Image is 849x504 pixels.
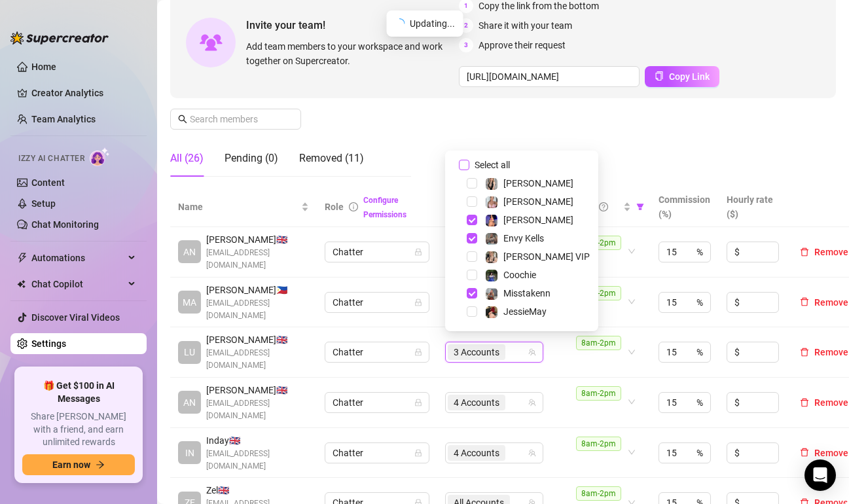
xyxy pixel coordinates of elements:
[576,386,621,401] span: 8am-2pm
[393,18,405,29] span: loading
[528,399,536,406] span: team
[486,233,497,245] img: Envy Kells
[503,233,544,243] span: Envy Kells
[800,297,809,306] span: delete
[479,38,566,52] span: Approve their request
[503,178,573,189] span: [PERSON_NAME]
[814,448,848,458] span: Remove
[454,446,499,460] span: 4 Accounts
[31,82,136,103] a: Creator Analytics
[246,17,459,33] span: Invite your team!
[31,219,99,230] a: Chat Monitoring
[31,338,66,349] a: Settings
[22,454,135,475] button: Earn nowarrow-right
[333,242,422,262] span: Chatter
[190,112,283,126] input: Search members
[325,202,344,212] span: Role
[206,347,309,372] span: [EMAIL_ADDRESS][DOMAIN_NAME]
[636,203,644,211] span: filter
[363,196,406,219] a: Configure Permissions
[183,245,196,259] span: AN
[31,312,120,323] a: Discover Viral Videos
[814,347,848,357] span: Remove
[467,196,477,207] span: Select tree node
[655,71,664,81] span: copy
[414,298,422,306] span: lock
[333,342,422,362] span: Chatter
[576,486,621,501] span: 8am-2pm
[299,151,364,166] div: Removed (11)
[503,215,573,225] span: [PERSON_NAME]
[10,31,109,45] img: logo-BBDzfeDw.svg
[486,215,497,226] img: Chyna
[414,248,422,256] span: lock
[486,270,497,281] img: Coochie
[467,251,477,262] span: Select tree node
[800,398,809,407] span: delete
[31,247,124,268] span: Automations
[170,151,204,166] div: All (26)
[178,115,187,124] span: search
[454,395,499,410] span: 4 Accounts
[634,197,647,217] span: filter
[17,253,27,263] span: thunderbolt
[206,247,309,272] span: [EMAIL_ADDRESS][DOMAIN_NAME]
[448,395,505,410] span: 4 Accounts
[22,410,135,449] span: Share [PERSON_NAME] with a friend, and earn unlimited rewards
[486,196,497,208] img: Lana
[528,449,536,457] span: team
[576,286,621,300] span: 8am-2pm
[804,459,836,491] div: Open Intercom Messenger
[814,297,848,308] span: Remove
[206,297,309,322] span: [EMAIL_ADDRESS][DOMAIN_NAME]
[414,449,422,457] span: lock
[414,348,422,356] span: lock
[206,283,309,297] span: [PERSON_NAME] 🇵🇭
[576,336,621,350] span: 8am-2pm
[183,295,196,310] span: MA
[184,345,195,359] span: LU
[459,18,473,33] span: 2
[503,288,551,298] span: Misstakenn
[18,153,84,165] span: Izzy AI Chatter
[448,344,505,360] span: 3 Accounts
[333,293,422,312] span: Chatter
[206,397,309,422] span: [EMAIL_ADDRESS][DOMAIN_NAME]
[454,345,499,359] span: 3 Accounts
[31,114,96,124] a: Team Analytics
[528,348,536,356] span: team
[486,251,497,263] img: Marie VIP
[486,288,497,300] img: Misstakenn
[469,158,515,172] span: Select all
[479,18,572,33] span: Share it with your team
[31,274,124,295] span: Chat Copilot
[467,233,477,243] span: Select tree node
[246,39,454,68] span: Add team members to your workspace and work together on Supercreator.
[448,445,505,461] span: 4 Accounts
[814,247,848,257] span: Remove
[576,236,621,250] span: 8am-2pm
[467,270,477,280] span: Select tree node
[467,215,477,225] span: Select tree node
[459,38,473,52] span: 3
[31,198,56,209] a: Setup
[814,397,848,408] span: Remove
[410,16,455,31] span: Updating...
[333,443,422,463] span: Chatter
[52,459,90,470] span: Earn now
[503,251,590,262] span: [PERSON_NAME] VIP
[467,306,477,317] span: Select tree node
[669,71,710,82] span: Copy Link
[651,187,719,227] th: Commission (%)
[333,393,422,412] span: Chatter
[206,232,309,247] span: [PERSON_NAME] 🇬🇧
[645,66,719,87] button: Copy Link
[349,202,358,211] span: info-circle
[503,270,536,280] span: Coochie
[800,348,809,357] span: delete
[486,178,497,190] img: Marie Free
[206,433,309,448] span: Inday 🇬🇧
[206,448,309,473] span: [EMAIL_ADDRESS][DOMAIN_NAME]
[486,306,497,318] img: JessieMay
[31,62,56,72] a: Home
